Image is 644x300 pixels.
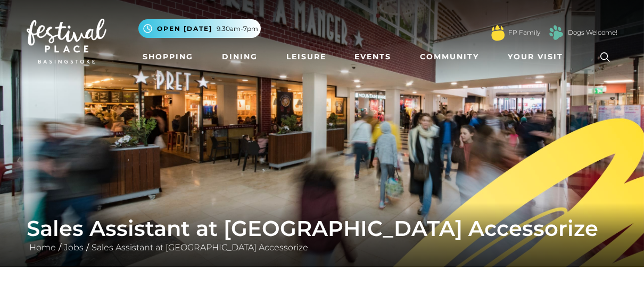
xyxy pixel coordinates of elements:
a: Home [27,242,59,252]
a: Events [350,47,395,67]
a: Community [416,47,483,67]
a: Dogs Welcome! [568,28,617,37]
span: Open [DATE] [157,24,212,34]
a: Jobs [61,242,86,252]
a: FP Family [508,28,540,37]
a: Your Visit [503,47,573,67]
span: 9.30am-7pm [217,24,258,34]
a: Shopping [138,47,197,67]
a: Leisure [282,47,331,67]
button: Open [DATE] 9.30am-7pm [138,19,261,38]
span: Your Visit [508,51,563,62]
div: / / [19,216,625,254]
a: Sales Assistant at [GEOGRAPHIC_DATA] Accessorize [89,242,311,252]
a: Dining [218,47,262,67]
img: Festival Place Logo [27,19,106,64]
h1: Sales Assistant at [GEOGRAPHIC_DATA] Accessorize [27,216,617,241]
